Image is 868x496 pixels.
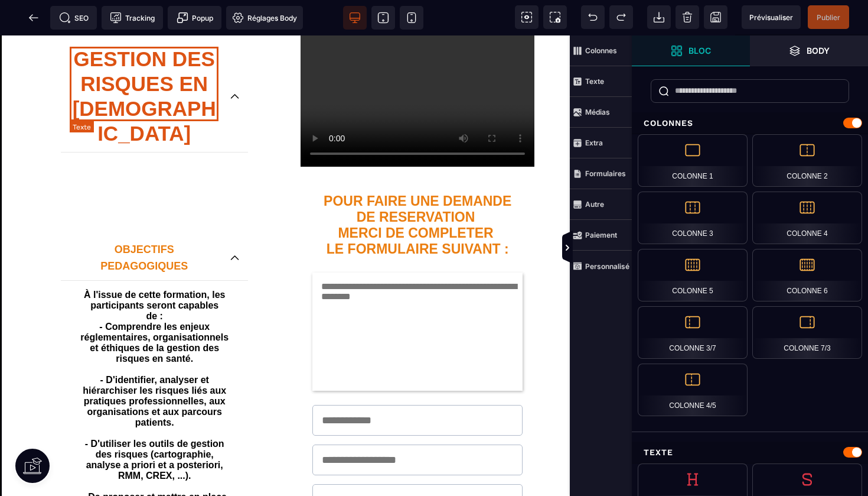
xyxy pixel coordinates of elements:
[750,35,868,66] span: Ouvrir les calques
[570,35,632,66] span: Colonnes
[638,192,748,244] div: Colonne 3
[749,13,793,22] span: Prévisualiser
[807,46,830,55] strong: Body
[752,306,862,359] div: Colonne 7/3
[232,12,297,24] span: Réglages Body
[585,77,604,86] strong: Texte
[752,134,862,187] div: Colonne 2
[585,46,617,55] strong: Colonnes
[570,128,632,158] span: Extra
[638,249,748,302] div: Colonne 5
[570,251,632,281] span: Personnalisé
[704,5,727,29] span: Enregistrer
[632,231,644,266] span: Afficher les vues
[570,97,632,128] span: Médias
[638,134,748,187] div: Colonne 1
[638,364,748,416] div: Colonne 4/5
[59,12,89,24] span: SEO
[110,12,155,24] span: Tracking
[22,6,45,30] span: Retour
[752,249,862,302] div: Colonne 6
[609,5,633,29] span: Rétablir
[515,5,539,29] span: Voir les composants
[226,6,303,30] span: Favicon
[808,5,849,29] span: Enregistrer le contenu
[102,6,163,30] span: Code de suivi
[581,5,605,29] span: Défaire
[70,206,218,239] p: OBJECTIFS PEDAGOGIQUES
[638,306,748,359] div: Colonne 3/7
[632,442,868,463] div: Texte
[50,6,97,30] span: Métadata SEO
[570,66,632,97] span: Texte
[324,158,515,221] b: POUR FAIRE UNE DEMANDE DE RESERVATION MERCI DE COMPLETER LE FORMULAIRE SUIVANT :
[585,138,603,147] strong: Extra
[817,13,840,22] span: Publier
[570,220,632,251] span: Paiement
[742,5,801,29] span: Aperçu
[676,5,699,29] span: Nettoyage
[570,189,632,220] span: Autre
[168,6,221,30] span: Créer une alerte modale
[585,169,626,178] strong: Formulaires
[632,35,750,66] span: Ouvrir les blocs
[585,200,604,209] strong: Autre
[343,6,367,30] span: Voir bureau
[570,158,632,189] span: Formulaires
[585,108,610,116] strong: Médias
[70,11,218,111] p: GESTION DES RISQUES EN [DEMOGRAPHIC_DATA]
[585,262,629,271] strong: Personnalisé
[752,192,862,244] div: Colonne 4
[543,5,567,29] span: Capture d'écran
[371,6,395,30] span: Voir tablette
[400,6,423,30] span: Voir mobile
[647,5,671,29] span: Importer
[585,231,617,239] strong: Paiement
[632,112,868,134] div: Colonnes
[688,46,711,55] strong: Bloc
[177,12,213,24] span: Popup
